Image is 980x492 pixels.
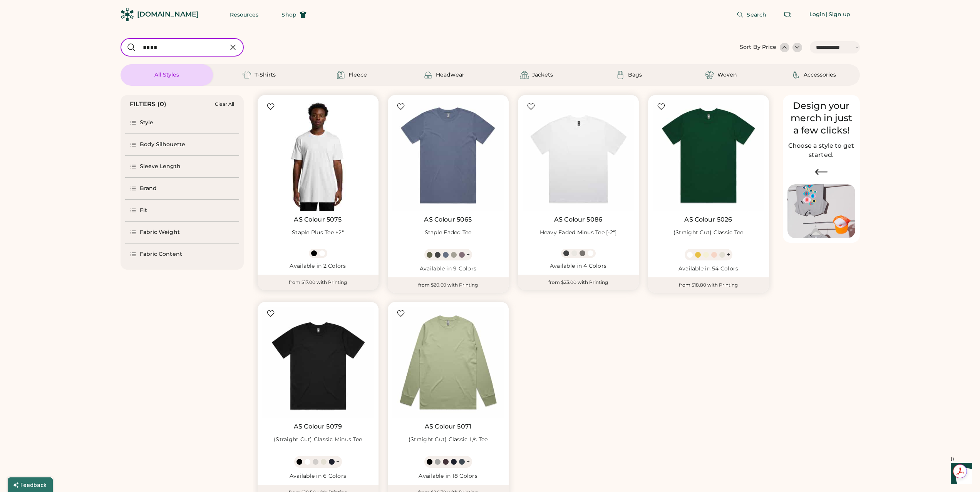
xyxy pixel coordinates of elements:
img: AS Colour 5071 (Straight Cut) Classic L/s Tee [392,307,504,418]
a: AS Colour 5026 [684,216,732,223]
div: (Straight Cut) Classic Tee [673,229,744,237]
div: + [727,250,730,259]
div: from $23.00 with Printing [518,275,639,290]
div: Available in 2 Colors [262,262,374,270]
div: Sort By Price [740,43,776,51]
span: Shop [281,12,296,17]
img: Accessories Icon [791,70,801,80]
img: AS Colour 5086 Heavy Faded Minus Tee [-2"] [523,100,634,211]
div: Fabric Content [140,250,182,258]
div: Available in 6 Colors [262,472,374,480]
div: Body Silhouette [140,141,186,148]
img: Image of Lisa Congdon Eye Print on T-Shirt and Hat [787,184,855,238]
div: Fabric Weight [140,228,180,236]
iframe: Front Chat [943,457,977,490]
div: + [336,457,340,466]
img: Fleece Icon [336,70,345,80]
div: + [466,457,470,466]
a: AS Colour 5071 [425,423,471,430]
div: Accessories [804,71,836,79]
div: Bags [628,71,642,79]
img: AS Colour 5075 Staple Plus Tee +2" [262,100,374,211]
div: Fit [140,207,147,214]
img: Jackets Icon [520,70,529,80]
div: (Straight Cut) Classic Minus Tee [274,436,362,444]
div: Headwear [436,71,464,79]
img: Bags Icon [616,70,625,80]
div: Brand [140,185,157,192]
img: AS Colour 5065 Staple Faded Tee [392,100,504,211]
button: Resources [221,7,268,22]
div: Available in 54 Colors [653,265,764,273]
div: [DOMAIN_NAME] [137,10,199,19]
div: Available in 18 Colors [392,472,504,480]
div: Fleece [348,71,367,79]
img: T-Shirts Icon [242,70,251,80]
button: Retrieve an order [780,7,796,22]
a: AS Colour 5079 [294,423,342,430]
div: from $17.00 with Printing [258,275,379,290]
img: AS Colour 5079 (Straight Cut) Classic Minus Tee [262,307,374,418]
div: from $20.60 with Printing [388,277,509,293]
div: Jackets [532,71,553,79]
div: (Straight Cut) Classic L/s Tee [409,436,488,444]
div: Heavy Faded Minus Tee [-2"] [540,229,617,237]
div: Staple Plus Tee +2" [292,229,344,237]
span: Search [747,12,766,17]
div: Available in 9 Colors [392,265,504,273]
button: Shop [272,7,315,22]
div: T-Shirts [255,71,276,79]
div: Style [140,119,154,127]
div: All Styles [154,71,179,79]
div: Clear All [215,102,234,107]
div: Woven [717,71,737,79]
div: Staple Faded Tee [425,229,472,237]
div: from $18.80 with Printing [648,277,769,293]
div: | Sign up [826,11,851,18]
img: Headwear Icon [424,70,433,80]
div: FILTERS (0) [130,100,167,109]
a: AS Colour 5086 [554,216,602,223]
a: AS Colour 5075 [294,216,342,223]
div: + [466,250,470,259]
button: Search [727,7,776,22]
div: Design your merch in just a few clicks! [787,100,855,137]
a: AS Colour 5065 [424,216,472,223]
div: Sleeve Length [140,163,181,170]
img: AS Colour 5026 (Straight Cut) Classic Tee [653,100,764,211]
img: Woven Icon [705,70,714,80]
img: Rendered Logo - Screens [121,8,134,21]
h2: Choose a style to get started. [787,141,855,160]
div: Login [809,11,826,18]
div: Available in 4 Colors [523,262,634,270]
